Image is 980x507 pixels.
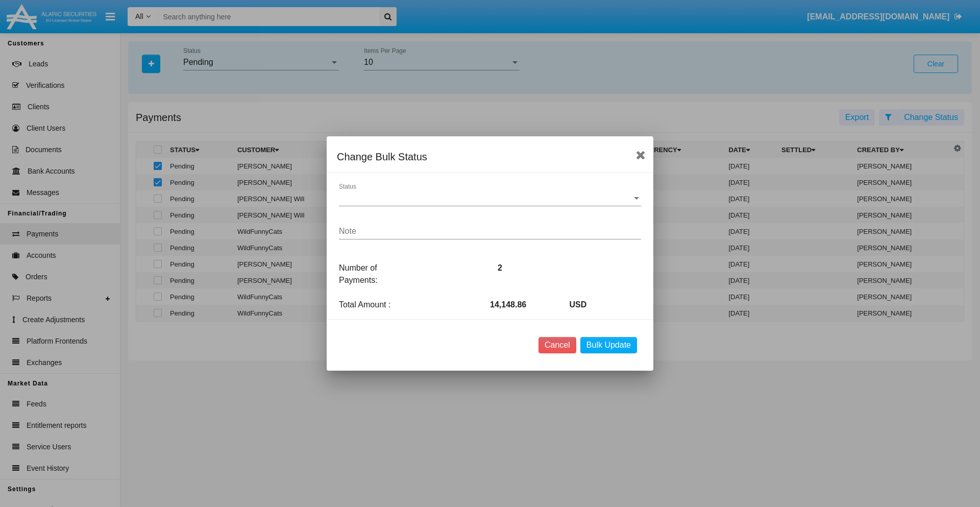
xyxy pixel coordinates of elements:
[490,262,570,274] p: 2
[339,194,632,203] span: Status
[331,299,411,311] p: Total Amount :
[580,337,637,353] button: Bulk Update
[490,299,570,311] p: 14,148.86
[538,337,576,353] button: Cancel
[337,149,643,165] div: Change Bulk Status
[570,299,649,311] p: USD
[331,262,411,286] p: Number of Payments:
